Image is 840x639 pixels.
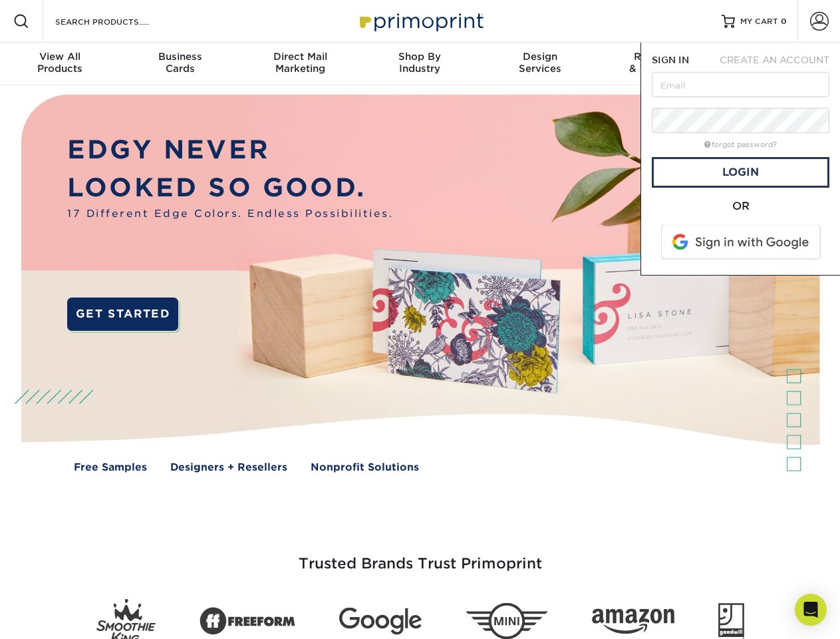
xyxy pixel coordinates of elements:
a: DesignServices [480,43,600,85]
span: CREATE AN ACCOUNT [720,55,829,65]
a: Direct MailMarketing [240,43,360,85]
div: Open Intercom Messenger [795,594,827,626]
input: Email [652,72,829,97]
a: Resources& Templates [600,43,720,85]
img: Goodwill [718,603,744,639]
iframe: Google Customer Reviews [3,598,113,634]
div: Industry [360,51,480,75]
p: EDGY NEVER [67,131,393,169]
h3: Trusted Brands Trust Primoprint [31,523,809,588]
p: LOOKED SO GOOD. [67,169,393,207]
span: Business [120,51,239,63]
div: & Templates [600,51,720,75]
a: GET STARTED [67,298,178,331]
span: 17 Different Edge Colors. Endless Possibilities. [67,206,393,222]
span: MY CART [740,16,778,27]
span: Design [480,51,600,63]
div: Marketing [240,51,360,75]
span: Direct Mail [240,51,360,63]
input: SEARCH PRODUCTS..... [54,13,184,29]
a: Shop ByIndustry [360,43,480,85]
span: SIGN IN [652,55,689,65]
span: 0 [781,17,787,26]
a: Designers + Resellers [170,460,287,475]
span: Shop By [360,51,480,63]
a: Nonprofit Solutions [311,460,419,475]
div: Cards [120,51,239,75]
img: Google [339,608,422,635]
img: Primoprint [354,7,487,35]
a: Login [652,157,829,188]
div: Services [480,51,600,75]
a: Free Samples [74,460,147,475]
a: forgot password? [704,140,777,149]
span: Resources [600,51,720,63]
a: BusinessCards [120,43,239,85]
img: Amazon [592,609,674,634]
div: OR [652,198,829,214]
